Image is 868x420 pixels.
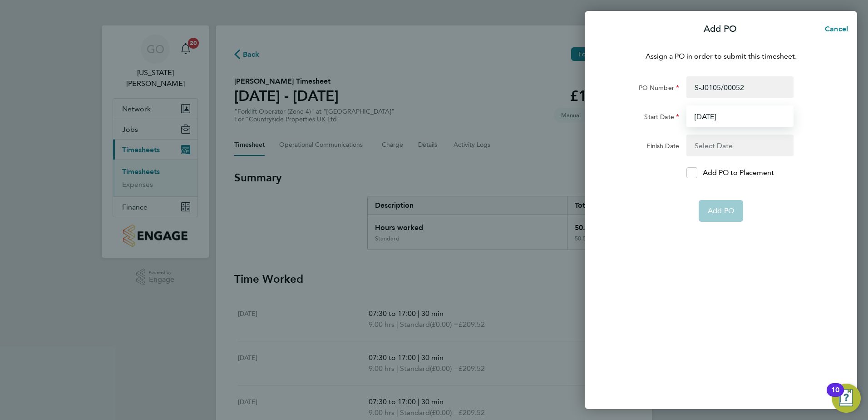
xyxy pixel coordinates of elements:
[822,25,848,33] span: Cancel
[703,167,774,178] p: Add PO to Placement
[831,390,839,402] div: 10
[686,76,794,98] input: Enter PO Number
[639,84,679,95] label: PO Number
[610,51,832,62] p: Assign a PO in order to submit this timesheet.
[646,142,679,153] label: Finish Date
[644,113,679,124] label: Start Date
[810,20,857,38] button: Cancel
[704,23,737,35] p: Add PO
[832,384,861,413] button: Open Resource Center, 10 new notifications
